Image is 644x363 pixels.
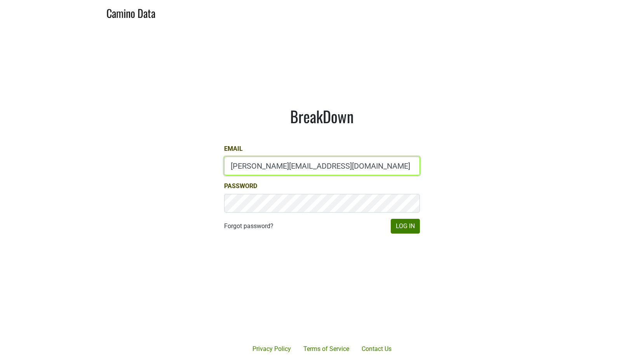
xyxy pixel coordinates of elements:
[297,341,355,357] a: Terms of Service
[106,3,155,21] a: Camino Data
[224,144,243,154] label: Email
[224,222,273,231] a: Forgot password?
[355,341,398,357] a: Contact Us
[246,341,297,357] a: Privacy Policy
[391,219,420,234] button: Log In
[224,181,257,191] label: Password
[224,107,420,126] h1: BreakDown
